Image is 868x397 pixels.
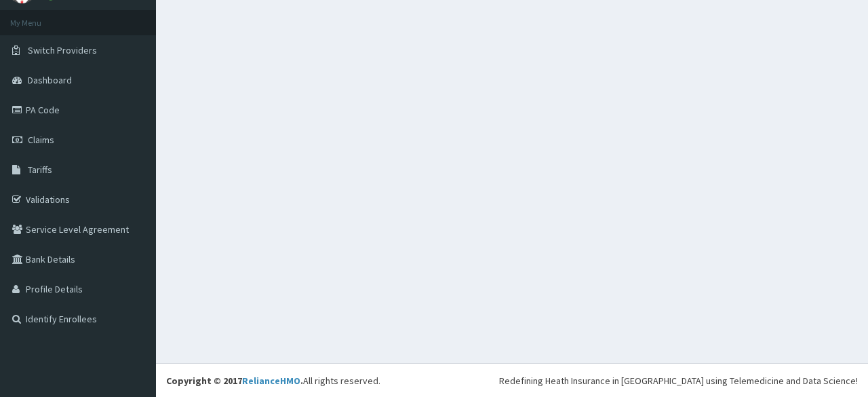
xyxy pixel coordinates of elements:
span: Tariffs [28,164,52,176]
span: Claims [28,134,54,146]
a: RelianceHMO [242,375,300,387]
span: Switch Providers [28,44,97,56]
strong: Copyright © 2017 . [166,375,303,387]
div: Redefining Heath Insurance in [GEOGRAPHIC_DATA] using Telemedicine and Data Science! [499,374,858,387]
span: Dashboard [28,74,72,86]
